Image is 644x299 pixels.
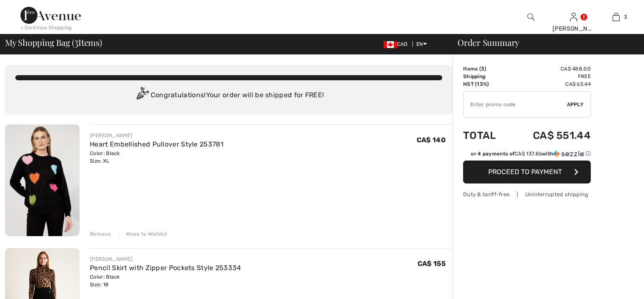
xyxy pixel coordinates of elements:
[624,13,627,21] span: 3
[463,80,509,88] td: HST (13%)
[488,168,562,176] span: Proceed to Payment
[384,41,411,47] span: CAD
[552,24,594,33] div: [PERSON_NAME]
[463,121,509,150] td: Total
[90,255,241,263] div: [PERSON_NAME]
[90,273,241,288] div: Color: Black Size: 18
[527,12,535,22] img: search the website
[471,150,591,158] div: or 4 payments of with
[416,41,427,47] span: EN
[463,150,591,161] div: or 4 payments ofCA$ 137.86withSezzle Click to learn more about Sezzle
[20,7,81,24] img: 1ère Avenue
[570,13,577,21] a: Sign In
[509,73,591,80] td: Free
[463,161,591,183] button: Proceed to Payment
[509,121,591,150] td: CA$ 551.44
[417,136,446,144] span: CA$ 140
[90,149,223,165] div: Color: Black Size: XL
[567,101,584,108] span: Apply
[134,87,151,104] img: Congratulation2.svg
[481,66,484,72] span: 3
[5,124,80,236] img: Heart Embellished Pullover Style 253781
[595,12,637,22] a: 3
[90,264,241,272] a: Pencil Skirt with Zipper Pockets Style 253334
[515,151,542,157] span: CA$ 137.86
[74,36,78,47] span: 3
[418,260,446,268] span: CA$ 155
[463,190,591,198] div: Duty & tariff-free | Uninterrupted shipping
[5,38,102,47] span: My Shopping Bag ( Items)
[20,24,72,31] div: < Continue Shopping
[509,65,591,73] td: CA$ 488.00
[90,230,111,238] div: Remove
[509,80,591,88] td: CA$ 63.44
[463,65,509,73] td: Items ( )
[613,12,620,22] img: My Bag
[384,41,397,48] img: Canadian Dollar
[90,140,223,148] a: Heart Embellished Pullover Style 253781
[15,87,442,104] div: Congratulations! Your order will be shipped for FREE!
[447,38,639,47] div: Order Summary
[119,230,167,238] div: Move to Wishlist
[90,132,223,139] div: [PERSON_NAME]
[464,92,567,117] input: Promo code
[463,73,509,80] td: Shipping
[570,12,577,22] img: My Info
[553,150,584,158] img: Sezzle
